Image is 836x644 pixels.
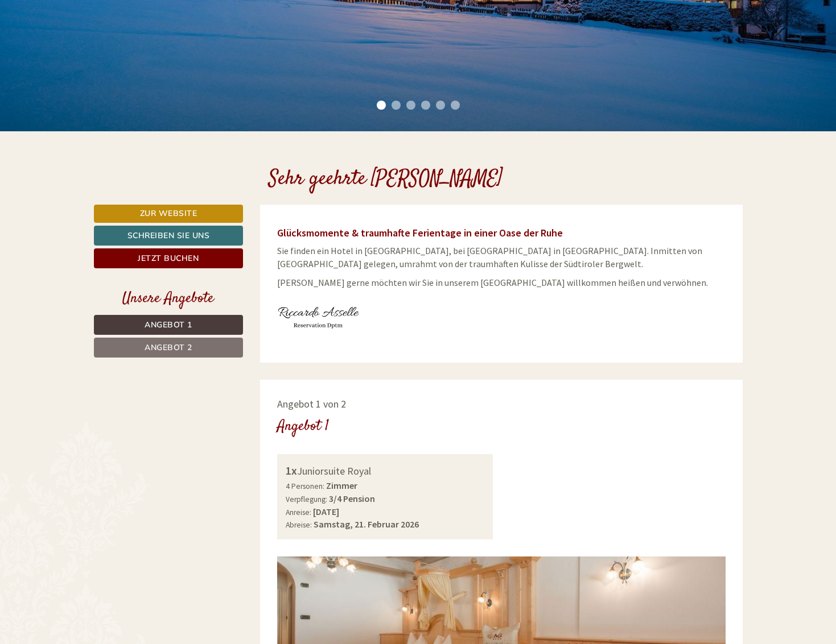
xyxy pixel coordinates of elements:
[277,397,346,410] span: Angebot 1 von 2
[277,226,563,239] span: Glücksmomente & traumhafte Ferientage in einer Oase der Ruhe
[94,248,244,268] a: Jetzt buchen
[269,168,503,191] h1: Sehr geehrte [PERSON_NAME]
[94,205,244,223] a: Zur Website
[204,9,245,28] div: [DATE]
[273,33,431,42] div: Sie
[273,55,431,63] small: 09:56
[286,520,312,530] small: Abreise:
[145,342,192,353] span: Angebot 2
[277,294,360,340] img: user-152.jpg
[286,481,324,491] small: 4 Personen:
[94,226,244,246] a: Schreiben Sie uns
[277,416,329,437] div: Angebot 1
[286,463,484,479] div: Juniorsuite Royal
[326,480,357,491] b: Zimmer
[267,31,440,65] div: Guten Tag, wie können wir Ihnen helfen?
[94,288,244,309] div: Unsere Angebote
[380,300,448,319] button: Senden
[277,245,702,269] span: Sie finden ein Hotel in [GEOGRAPHIC_DATA], bei [GEOGRAPHIC_DATA] in [GEOGRAPHIC_DATA]. Inmitten v...
[329,493,375,504] b: 3/4 Pension
[277,276,726,289] p: [PERSON_NAME] gerne möchten wir Sie in unserem [GEOGRAPHIC_DATA] willkommen heißen und verwöhnen.
[314,518,419,530] b: Samstag, 21. Februar 2026
[286,463,297,477] b: 1x
[313,506,339,517] b: [DATE]
[145,319,192,330] span: Angebot 1
[286,508,311,517] small: Anreise:
[286,495,327,504] small: Verpflegung:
